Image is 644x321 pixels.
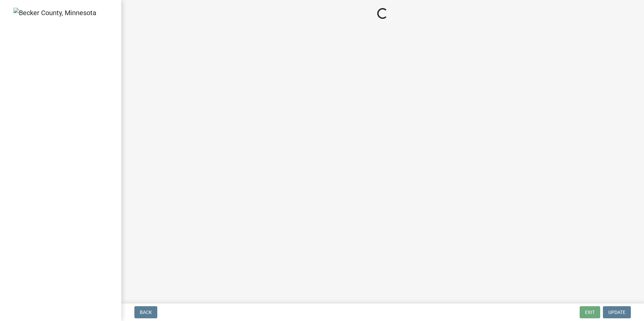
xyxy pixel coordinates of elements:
[134,306,157,318] button: Back
[580,306,600,318] button: Exit
[608,310,625,315] span: Update
[13,8,96,18] img: Becker County, Minnesota
[603,306,631,318] button: Update
[140,310,152,315] span: Back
